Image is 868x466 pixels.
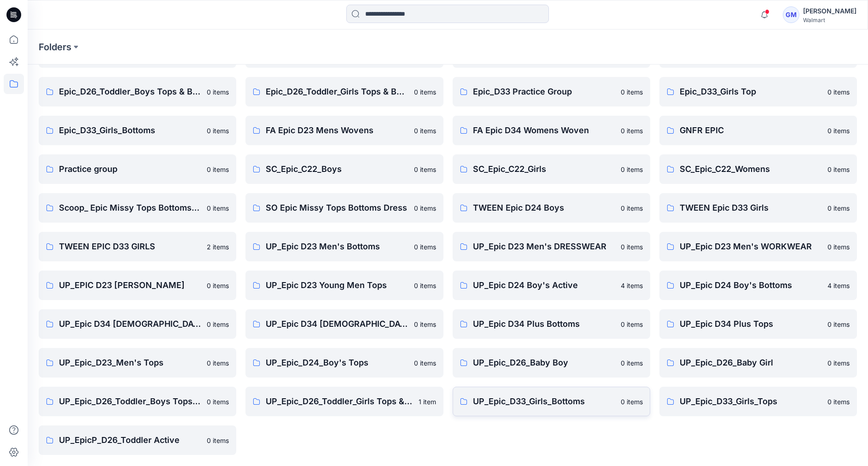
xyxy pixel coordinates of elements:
[473,395,615,408] p: UP_Epic_D33_Girls_Bottoms
[680,124,822,137] p: GNFR EPIC
[245,193,443,223] a: SO Epic Missy Tops Bottoms Dress0 items
[245,116,443,145] a: FA Epic D23 Mens Wovens0 items
[659,348,857,378] a: UP_Epic_D26_Baby Girl0 items
[453,271,650,300] a: UP_Epic D24 Boy's Active4 items
[39,348,236,378] a: UP_Epic_D23_Men's Tops0 items
[621,358,643,368] p: 0 items
[414,281,436,290] p: 0 items
[621,397,643,407] p: 0 items
[266,356,408,369] p: UP_Epic_D24_Boy's Tops
[473,163,615,176] p: SC_Epic_C22_Girls
[419,397,436,407] p: 1 item
[453,116,650,145] a: FA Epic D34 Womens Woven0 items
[414,319,436,329] p: 0 items
[245,77,443,106] a: Epic_D26_Toddler_Girls Tops & Bottoms0 items
[659,387,857,416] a: UP_Epic_D33_Girls_Tops0 items
[207,281,229,290] p: 0 items
[803,6,856,17] div: [PERSON_NAME]
[414,242,436,252] p: 0 items
[59,201,201,214] p: Scoop_ Epic Missy Tops Bottoms Dress
[473,124,615,137] p: FA Epic D34 Womens Woven
[453,77,650,106] a: Epic_D33 Practice Group0 items
[266,163,408,176] p: SC_Epic_C22_Boys
[659,309,857,339] a: UP_Epic D34 Plus Tops0 items
[803,17,856,24] div: Walmart
[414,203,436,213] p: 0 items
[473,240,615,253] p: UP_Epic D23 Men's DRESSWEAR
[207,436,229,445] p: 0 items
[39,77,236,106] a: Epic_D26_Toddler_Boys Tops & Bottoms0 items
[266,279,408,292] p: UP_Epic D23 Young Men Tops
[827,397,850,407] p: 0 items
[453,348,650,378] a: UP_Epic_D26_Baby Boy0 items
[39,116,236,145] a: Epic_D33_Girls_Bottoms0 items
[473,356,615,369] p: UP_Epic_D26_Baby Boy
[473,279,615,292] p: UP_Epic D24 Boy's Active
[266,85,408,98] p: Epic_D26_Toddler_Girls Tops & Bottoms
[827,358,850,368] p: 0 items
[245,232,443,261] a: UP_Epic D23 Men's Bottoms0 items
[39,154,236,184] a: Practice group0 items
[827,87,850,97] p: 0 items
[207,358,229,368] p: 0 items
[59,240,201,253] p: TWEEN EPIC D33 GIRLS
[621,126,643,136] p: 0 items
[39,309,236,339] a: UP_Epic D34 [DEMOGRAPHIC_DATA] Bottoms0 items
[621,242,643,252] p: 0 items
[39,193,236,223] a: Scoop_ Epic Missy Tops Bottoms Dress0 items
[659,232,857,261] a: UP_Epic D23 Men's WORKWEAR0 items
[659,77,857,106] a: Epic_D33_Girls Top0 items
[59,434,201,447] p: UP_EpicP_D26_Toddler Active
[39,425,236,455] a: UP_EpicP_D26_Toddler Active0 items
[207,242,229,252] p: 2 items
[473,201,615,214] p: TWEEN Epic D24 Boys
[453,193,650,223] a: TWEEN Epic D24 Boys0 items
[621,203,643,213] p: 0 items
[39,271,236,300] a: UP_EPIC D23 [PERSON_NAME]0 items
[207,203,229,213] p: 0 items
[783,6,799,23] div: GM
[414,87,436,97] p: 0 items
[453,387,650,416] a: UP_Epic_D33_Girls_Bottoms0 items
[59,279,201,292] p: UP_EPIC D23 [PERSON_NAME]
[207,87,229,97] p: 0 items
[207,126,229,136] p: 0 items
[59,356,201,369] p: UP_Epic_D23_Men's Tops
[453,309,650,339] a: UP_Epic D34 Plus Bottoms0 items
[245,271,443,300] a: UP_Epic D23 Young Men Tops0 items
[245,154,443,184] a: SC_Epic_C22_Boys0 items
[207,397,229,407] p: 0 items
[39,41,71,53] a: Folders
[827,126,850,136] p: 0 items
[621,165,643,174] p: 0 items
[473,318,615,330] p: UP_Epic D34 Plus Bottoms
[827,281,850,290] p: 4 items
[207,319,229,329] p: 0 items
[207,165,229,174] p: 0 items
[266,318,408,330] p: UP_Epic D34 [DEMOGRAPHIC_DATA] Top
[59,395,201,408] p: UP_Epic_D26_Toddler_Boys Tops & Bottoms
[680,85,822,98] p: Epic_D33_Girls Top
[659,271,857,300] a: UP_Epic D24 Boy's Bottoms4 items
[680,240,822,253] p: UP_Epic D23 Men's WORKWEAR
[245,348,443,378] a: UP_Epic_D24_Boy's Tops0 items
[621,319,643,329] p: 0 items
[453,154,650,184] a: SC_Epic_C22_Girls0 items
[827,242,850,252] p: 0 items
[414,358,436,368] p: 0 items
[266,395,413,408] p: UP_Epic_D26_Toddler_Girls Tops & Bottoms
[245,387,443,416] a: UP_Epic_D26_Toddler_Girls Tops & Bottoms1 item
[59,318,201,330] p: UP_Epic D34 [DEMOGRAPHIC_DATA] Bottoms
[680,356,822,369] p: UP_Epic_D26_Baby Girl
[680,318,822,330] p: UP_Epic D34 Plus Tops
[39,232,236,261] a: TWEEN EPIC D33 GIRLS2 items
[621,87,643,97] p: 0 items
[473,85,615,98] p: Epic_D33 Practice Group
[266,240,408,253] p: UP_Epic D23 Men's Bottoms
[827,203,850,213] p: 0 items
[266,201,408,214] p: SO Epic Missy Tops Bottoms Dress
[659,116,857,145] a: GNFR EPIC0 items
[266,124,408,137] p: FA Epic D23 Mens Wovens
[680,279,822,292] p: UP_Epic D24 Boy's Bottoms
